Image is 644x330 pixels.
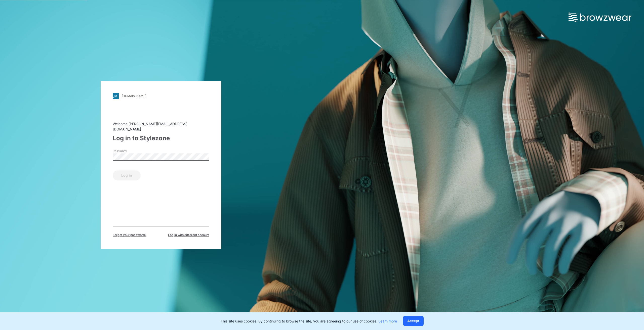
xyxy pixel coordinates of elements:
span: Forget your password? [113,233,146,237]
a: [DOMAIN_NAME] [113,93,209,99]
img: browzwear-logo.e42bd6dac1945053ebaf764b6aa21510.svg [569,13,631,22]
div: Welcome [PERSON_NAME][EMAIL_ADDRESS][DOMAIN_NAME] [113,121,209,132]
img: stylezone-logo.562084cfcfab977791bfbf7441f1a819.svg [113,93,119,99]
button: Accept [403,316,424,326]
div: Log in to Stylezone [113,134,209,143]
a: Learn more [378,319,397,323]
div: [DOMAIN_NAME] [122,94,146,98]
p: This site uses cookies. By continuing to browse the site, you are agreeing to our use of cookies. [221,318,397,324]
span: Log in with different account [168,233,209,237]
label: Password [113,149,148,153]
